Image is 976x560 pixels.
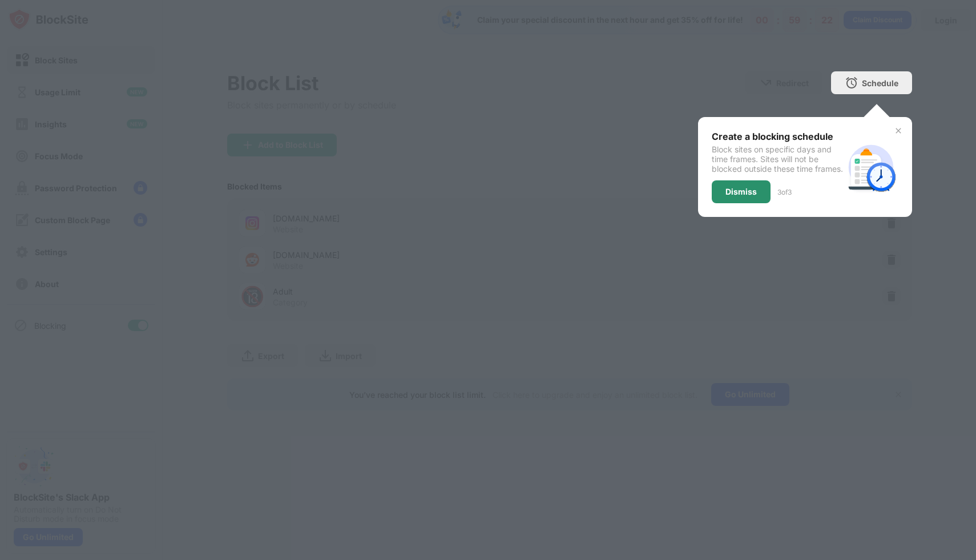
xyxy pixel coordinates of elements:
div: Create a blocking schedule [712,131,844,142]
img: x-button.svg [894,126,903,135]
div: Dismiss [725,187,757,196]
img: schedule.svg [844,140,898,195]
div: Block sites on specific days and time frames. Sites will not be blocked outside these time frames. [712,144,844,174]
div: Schedule [862,78,898,88]
div: 3 of 3 [777,188,792,196]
